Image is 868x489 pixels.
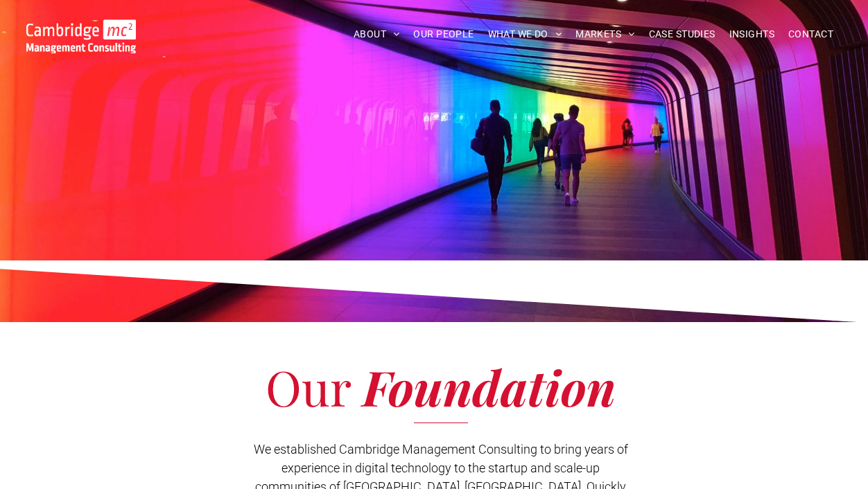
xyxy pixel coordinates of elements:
img: Go to Homepage [26,19,137,53]
a: CONTACT [781,24,840,45]
a: ABOUT [347,24,407,45]
span: Our [266,354,351,419]
a: OUR PEOPLE [406,24,480,45]
span: Foundation [363,354,616,419]
a: MARKETS [568,24,641,45]
a: CASE STUDIES [642,24,722,45]
a: INSIGHTS [722,24,781,45]
a: WHAT WE DO [481,24,569,45]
